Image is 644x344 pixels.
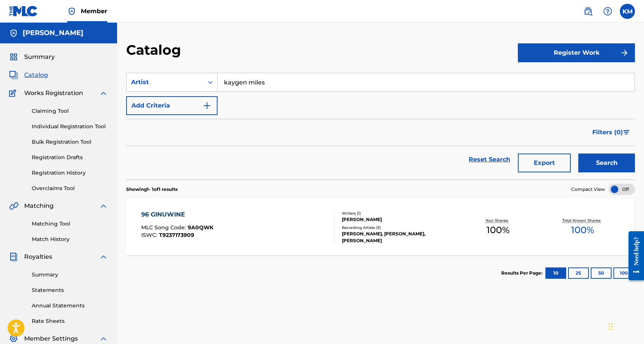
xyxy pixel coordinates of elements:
img: Accounts [9,29,18,38]
button: Search [578,154,635,172]
div: Drag [608,315,613,338]
a: Registration Drafts [32,154,108,161]
img: expand [99,334,108,343]
img: Top Rightsholder [67,7,76,16]
img: help [603,7,612,16]
img: Works Registration [9,89,19,98]
img: Summary [9,52,18,61]
div: 96 GINUWINE [141,210,213,219]
p: Total Known Shares: [562,218,603,223]
iframe: Chat Widget [606,308,644,344]
img: expand [99,252,108,261]
div: [PERSON_NAME] [342,216,456,223]
img: Matching [9,201,19,210]
div: Writers ( 1 ) [342,210,456,216]
h5: Keenon Miles [23,29,83,37]
button: 100 [613,267,634,279]
span: Member Settings [24,334,78,343]
button: Register Work [518,43,635,62]
span: Filters ( 0 ) [592,128,623,137]
form: Search Form [126,73,635,180]
a: 96 GINUWINEMLC Song Code:9A0QWKISWC:T9237173909Writers (1)[PERSON_NAME]Recording Artists (3)[PERS... [126,199,635,255]
div: Recording Artists ( 3 ) [342,225,456,230]
p: Your Shares: [485,218,510,223]
h2: Catalog [126,41,185,58]
img: search [584,7,593,16]
button: 10 [545,267,566,279]
span: Compact View [571,186,605,193]
a: Rate Sheets [32,317,108,325]
a: Individual Registration Tool [32,123,108,131]
a: Reset Search [465,151,514,168]
span: Member [81,7,107,15]
a: CatalogCatalog [9,71,48,80]
img: f7272a7cc735f4ea7f67.svg [620,48,629,57]
span: Catalog [24,71,48,80]
a: Annual Statements [32,302,108,310]
span: Matching [24,201,54,210]
iframe: Resource Center [623,223,644,288]
a: Public Search [581,4,596,19]
div: Help [600,4,615,19]
span: Works Registration [24,89,83,98]
a: Summary [32,271,108,279]
span: Summary [24,52,55,61]
div: Artist [131,78,199,87]
img: MLC Logo [9,6,38,17]
span: Royalties [24,252,52,261]
a: Claiming Tool [32,107,108,115]
img: expand [99,89,108,98]
img: 9d2ae6d4665cec9f34b9.svg [202,101,212,110]
a: SummarySummary [9,52,55,61]
span: ISWC : [141,232,159,238]
img: Royalties [9,252,18,261]
a: Bulk Registration Tool [32,138,108,146]
button: 25 [568,267,589,279]
span: MLC Song Code : [141,224,188,231]
img: Catalog [9,71,18,80]
button: Export [518,154,571,172]
img: Member Settings [9,334,18,343]
img: expand [99,201,108,210]
span: 9A0QWK [188,224,213,231]
div: User Menu [620,4,635,19]
a: Registration History [32,169,108,177]
p: Results Per Page: [501,270,544,276]
a: Matching Tool [32,220,108,228]
img: filter [623,130,630,135]
span: 100 % [571,223,594,237]
div: [PERSON_NAME], [PERSON_NAME], [PERSON_NAME] [342,230,456,244]
a: Statements [32,286,108,294]
a: Overclaims Tool [32,184,108,192]
button: 50 [591,267,612,279]
span: 100 % [486,223,510,237]
button: Add Criteria [126,96,218,115]
a: Match History [32,235,108,243]
button: Filters (0) [588,123,635,142]
span: T9237173909 [159,232,194,238]
p: Showing 1 - 1 of 1 results [126,186,178,193]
